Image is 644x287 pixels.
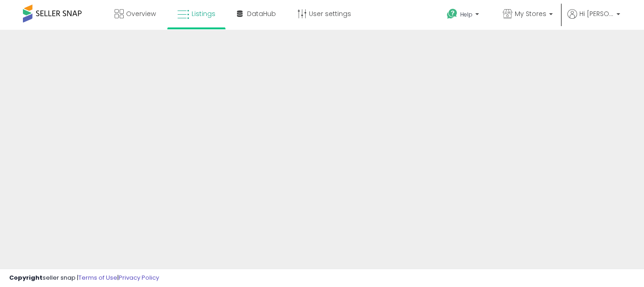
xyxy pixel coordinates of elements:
[9,273,43,282] strong: Copyright
[126,9,156,18] span: Overview
[9,274,159,282] div: seller snap | |
[78,273,117,282] a: Terms of Use
[247,9,276,18] span: DataHub
[192,9,215,18] span: Listings
[440,1,488,30] a: Help
[579,9,614,18] span: Hi [PERSON_NAME]
[446,8,458,20] i: Get Help
[460,11,473,18] span: Help
[119,273,159,282] a: Privacy Policy
[515,9,546,18] span: My Stores
[567,9,620,30] a: Hi [PERSON_NAME]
